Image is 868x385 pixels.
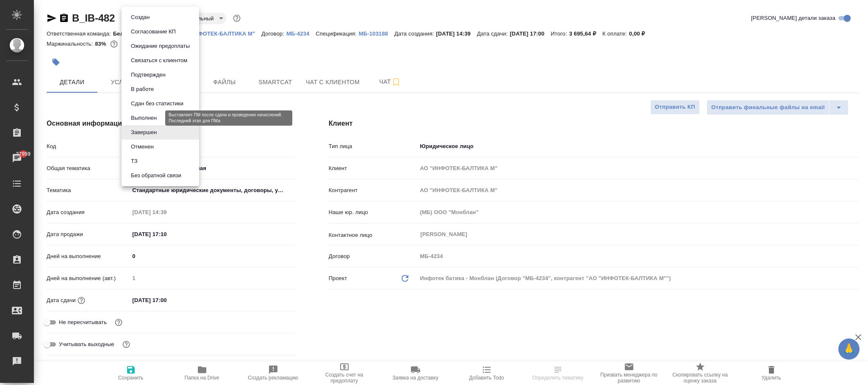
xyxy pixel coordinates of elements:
[128,41,192,51] button: Ожидание предоплаты
[128,27,178,36] button: Согласование КП
[128,128,159,137] button: Завершен
[128,171,184,180] button: Без обратной связи
[128,157,140,166] button: ТЗ
[128,13,152,22] button: Создан
[128,142,156,151] button: Отменен
[128,56,190,65] button: Связаться с клиентом
[128,85,156,94] button: В работе
[128,70,168,80] button: Подтвержден
[128,99,186,108] button: Сдан без статистики
[128,113,159,123] button: Выполнен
